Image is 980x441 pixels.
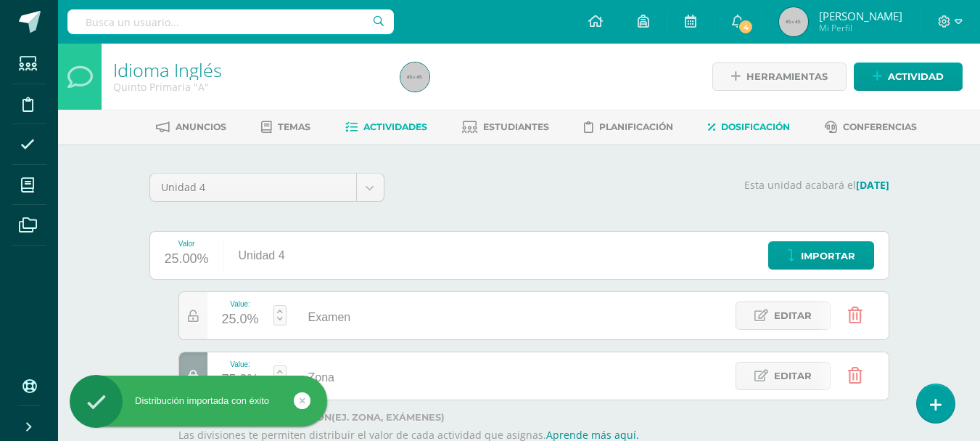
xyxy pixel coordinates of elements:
strong: (ej. Zona, Exámenes) [332,412,445,423]
input: Busca un usuario... [67,9,394,34]
div: Value: [222,360,259,368]
a: Anuncios [156,116,226,139]
span: Herramientas [746,63,828,90]
span: Temas [278,121,310,132]
span: Planificación [599,121,673,132]
div: 25.00% [165,248,209,271]
span: Conferencias [843,121,917,132]
span: Estudiantes [483,121,549,132]
span: Mi Perfil [819,22,902,34]
span: Actividad [888,63,944,90]
div: 25.0% [222,308,259,331]
div: Valor [165,240,209,248]
img: 45x45 [779,7,808,36]
a: Planificación [584,116,673,139]
div: Unidad 4 [224,232,300,279]
a: Estudiantes [462,116,549,139]
a: Unidad 4 [150,174,384,201]
div: Quinto Primaria 'A' [113,80,383,94]
img: 45x45 [400,62,429,92]
span: Dosificación [721,121,790,132]
span: Actividades [363,121,427,132]
a: Conferencias [825,116,917,139]
span: Anuncios [176,121,226,132]
span: Importar [801,243,855,270]
a: Dosificación [708,116,790,139]
p: Esta unidad acabará el [402,179,889,192]
span: [PERSON_NAME] [819,9,902,23]
span: Editar [774,302,812,329]
div: Distribución importada con éxito [70,395,327,408]
a: Importar [768,241,874,270]
span: 4 [738,19,754,35]
div: 75.0% [222,368,259,392]
span: Examen [308,311,351,323]
span: Zona [308,371,334,384]
h1: Idioma Inglés [113,60,383,80]
a: Actividades [345,116,427,139]
span: Unidad 4 [161,174,345,201]
strong: [DATE] [856,178,889,192]
a: Idioma Inglés [113,57,222,82]
div: Value: [222,300,259,308]
a: Temas [261,116,310,139]
span: Editar [774,363,812,389]
a: Herramientas [712,62,847,91]
a: Actividad [854,62,963,91]
label: Agrega una nueva división [178,412,889,423]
